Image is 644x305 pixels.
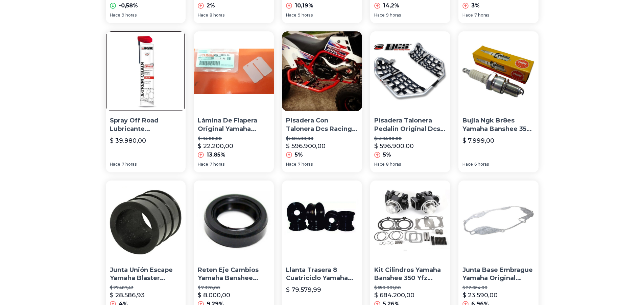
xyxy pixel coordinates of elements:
[194,181,274,260] img: Reten Eje Cambios Yamaha Banshee Original Mg Bikes
[110,12,120,18] span: Hace
[370,31,450,111] img: Pisadera Talonera Pedalin Original Dcs Yamaha Banshee 350
[207,2,215,10] p: 2%
[110,266,182,283] p: Junta Unión Escape Yamaha Blaster Banshee Yh Orig 1w21471400
[374,290,414,300] p: $ 684.200,00
[106,181,186,260] img: Junta Unión Escape Yamaha Blaster Banshee Yh Orig 1w21471400
[286,136,358,141] p: $ 568.500,00
[462,290,498,300] p: $ 23.590,00
[282,31,362,111] img: Pisadera Con Talonera Dcs Racing Yamaha Banshee 350 Juri Atv
[207,151,225,159] p: 13,85%
[110,290,145,300] p: $ 28.586,93
[210,12,224,18] span: 8 horas
[386,162,401,167] span: 8 horas
[282,181,362,260] img: Llanta Trasera 8 Cuatriciclo Yamaha Honda Raptor Banshee Bt
[458,181,539,260] img: Junta Base Embrague Yamaha Original Banshee 350
[198,141,233,151] p: $ 22.200,00
[374,136,446,141] p: $ 568.500,00
[119,2,138,10] p: -0,58%
[298,162,313,167] span: 7 horas
[198,12,208,18] span: Hace
[286,12,296,18] span: Hace
[462,116,534,133] p: Bujia Ngk Br8es Yamaha Banshee 350 Blaster 200 En Xero
[462,266,534,283] p: Junta Base Embrague Yamaha Original Banshee 350
[198,266,270,283] p: Reten Eje Cambios Yamaha Banshee Original Mg Bikes
[295,151,303,159] p: 5%
[286,266,358,283] p: Llanta Trasera 8 Cuatriciclo Yamaha Honda Raptor Banshee Bt
[458,31,539,172] a: Bujia Ngk Br8es Yamaha Banshee 350 Blaster 200 En Xero Bujia Ngk Br8es Yamaha Banshee 350 Blaster...
[374,266,446,283] p: Kit Cilindros Yamaha Banshee 350 Yfz Completo Cilindro 8
[122,162,137,167] span: 7 horas
[474,162,489,167] span: 6 horas
[386,12,401,18] span: 9 horas
[374,116,446,133] p: Pisadera Talonera Pedalin Original Dcs Yamaha Banshee 350
[383,151,391,159] p: 5%
[110,136,146,145] p: $ 39.980,00
[383,2,399,10] p: 14,2%
[462,285,534,290] p: $ 22.054,00
[286,141,326,151] p: $ 596.900,00
[198,285,270,290] p: $ 7.320,00
[122,12,137,18] span: 9 horas
[110,162,120,167] span: Hace
[471,2,480,10] p: 3%
[282,31,362,172] a: Pisadera Con Talonera Dcs Racing Yamaha Banshee 350 Juri AtvPisadera Con Talonera Dcs Racing Yama...
[286,116,358,133] p: Pisadera Con Talonera Dcs Racing Yamaha Banshee 350 Juri Atv
[374,162,385,167] span: Hace
[286,285,321,295] p: $ 79.579,99
[110,285,182,290] p: $ 27.487,43
[474,12,489,18] span: 7 horas
[198,116,270,133] p: Lámina De Flapera Original Yamaha Banshee. 2gu-13613-00-00.
[374,12,385,18] span: Hace
[374,285,446,290] p: $ 650.001,00
[198,136,270,141] p: $ 19.500,00
[194,31,274,172] a: Lámina De Flapera Original Yamaha Banshee. 2gu-13613-00-00.Lámina De Flapera Original Yamaha Bans...
[106,31,186,172] a: Spray Off Road Lubricante De Cadena Ipone Yamaha Banshee 350Spray Off Road Lubricante [PERSON_NAM...
[194,31,274,111] img: Lámina De Flapera Original Yamaha Banshee. 2gu-13613-00-00.
[110,116,182,133] p: Spray Off Road Lubricante [PERSON_NAME] Ipone Yamaha Banshee 350
[106,31,186,111] img: Spray Off Road Lubricante De Cadena Ipone Yamaha Banshee 350
[370,31,450,172] a: Pisadera Talonera Pedalin Original Dcs Yamaha Banshee 350Pisadera Talonera Pedalin Original Dcs Y...
[370,181,450,260] img: Kit Cilindros Yamaha Banshee 350 Yfz Completo Cilindro 8
[462,162,473,167] span: Hace
[298,12,313,18] span: 9 horas
[458,31,539,111] img: Bujia Ngk Br8es Yamaha Banshee 350 Blaster 200 En Xero
[198,290,230,300] p: $ 8.000,00
[295,2,313,10] p: 10,19%
[462,12,473,18] span: Hace
[462,136,494,145] p: $ 7.999,00
[286,162,296,167] span: Hace
[374,141,414,151] p: $ 596.900,00
[210,162,224,167] span: 7 horas
[198,162,208,167] span: Hace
